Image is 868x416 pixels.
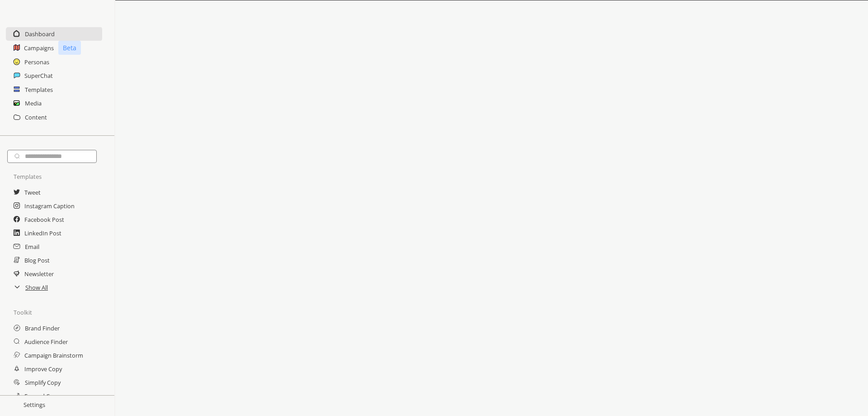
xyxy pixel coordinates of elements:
a: Blog Post [24,253,50,267]
a: Show All [25,281,48,294]
a: Dashboard [25,27,55,41]
a: Personas [24,55,49,69]
p: Beta [58,41,81,55]
img: Close [14,402,19,407]
a: Content [25,110,47,124]
a: Instagram Caption [24,199,75,213]
a: Brand Finder [25,321,60,335]
a: Media [25,96,42,110]
a: Newsletter [24,267,54,281]
a: LinkedIn Post [24,226,61,240]
img: Close [392,163,591,254]
a: Improve Copy [24,362,62,376]
a: SuperChat [24,69,53,82]
a: Campaigns [24,41,54,55]
a: Templates [25,83,53,96]
a: Campaign Brainstorm [24,349,83,362]
a: Audience Finder [24,335,68,349]
a: Tweet [24,186,41,199]
a: Simplify Copy [25,376,61,389]
a: Expand Copy [24,389,60,403]
a: Facebook Post [24,213,64,226]
img: Close [14,5,98,23]
a: Email [25,240,39,253]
